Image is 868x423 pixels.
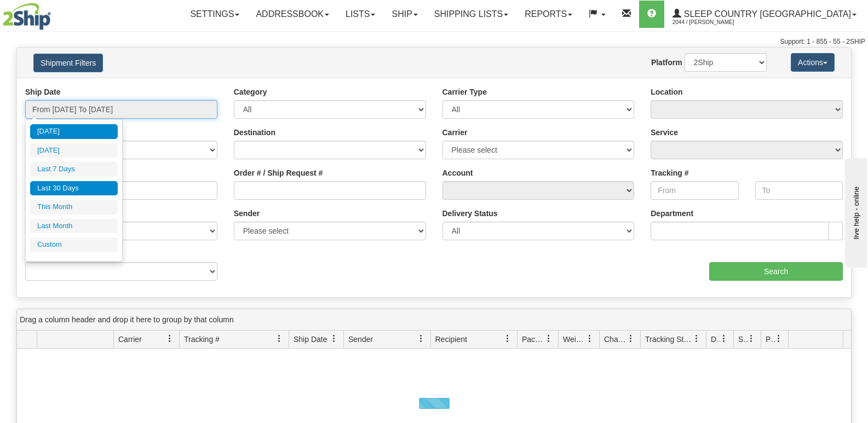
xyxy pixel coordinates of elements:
[234,208,260,219] label: Sender
[184,334,220,345] span: Tracking #
[522,334,545,345] span: Packages
[426,1,516,28] a: Shipping lists
[738,334,748,345] span: Shipment Issues
[248,1,337,28] a: Addressbook
[383,1,426,28] a: Ship
[664,1,865,28] a: Sleep Country [GEOGRAPHIC_DATA] 2044 / [PERSON_NAME]
[234,167,323,178] label: Order # / Ship Request #
[755,181,843,200] input: To
[442,86,487,97] label: Carrier Type
[539,329,558,348] a: Packages filter column settings
[234,86,267,97] label: Category
[766,334,775,345] span: Pickup Status
[325,329,343,348] a: Ship Date filter column settings
[651,181,738,200] input: From
[17,309,851,331] div: grid grouping header
[651,127,678,138] label: Service
[498,329,517,348] a: Recipient filter column settings
[563,334,586,345] span: Weight
[442,127,468,138] label: Carrier
[843,155,867,267] iframe: chat widget
[442,208,498,219] label: Delivery Status
[3,3,51,30] img: logo2044.jpg
[234,127,275,138] label: Destination
[645,334,693,345] span: Tracking Status
[8,9,101,18] div: live help - online
[715,329,733,348] a: Delivery Status filter column settings
[681,9,851,19] span: Sleep Country [GEOGRAPHIC_DATA]
[182,1,248,28] a: Settings
[30,162,118,177] li: Last 7 Days
[412,329,430,348] a: Sender filter column settings
[622,329,640,348] a: Charge filter column settings
[651,208,693,219] label: Department
[30,219,118,234] li: Last Month
[30,124,118,139] li: [DATE]
[672,17,755,28] span: 2044 / [PERSON_NAME]
[769,329,788,348] a: Pickup Status filter column settings
[294,334,327,345] span: Ship Date
[709,262,843,281] input: Search
[118,334,142,345] span: Carrier
[742,329,761,348] a: Shipment Issues filter column settings
[270,329,289,348] a: Tracking # filter column settings
[604,334,627,345] span: Charge
[516,1,580,28] a: Reports
[711,334,720,345] span: Delivery Status
[791,53,835,72] button: Actions
[25,86,61,97] label: Ship Date
[687,329,706,348] a: Tracking Status filter column settings
[30,181,118,196] li: Last 30 Days
[337,1,383,28] a: Lists
[651,86,682,97] label: Location
[435,334,467,345] span: Recipient
[33,54,103,72] button: Shipment Filters
[348,334,373,345] span: Sender
[651,167,688,178] label: Tracking #
[442,167,473,178] label: Account
[30,237,118,252] li: Custom
[3,37,865,47] div: Support: 1 - 855 - 55 - 2SHIP
[160,329,179,348] a: Carrier filter column settings
[30,143,118,158] li: [DATE]
[580,329,599,348] a: Weight filter column settings
[651,57,682,68] label: Platform
[30,200,118,215] li: This Month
